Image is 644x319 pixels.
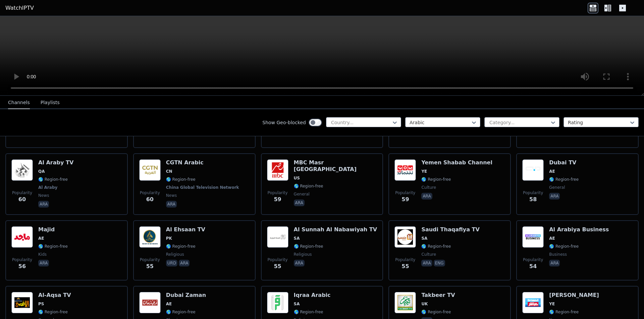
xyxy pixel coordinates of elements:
label: Show Geo-blocked [262,119,306,126]
span: 55 [274,262,281,270]
span: SA [294,236,300,241]
span: Al Araby [38,185,57,190]
span: 🌎 Region-free [421,177,451,182]
img: Dubai TV [522,159,544,181]
span: general [294,191,310,197]
span: religious [294,252,312,257]
span: US [294,175,300,181]
img: Takbeer TV [394,292,416,313]
h6: CGTN Arabic [166,159,240,166]
span: AE [549,236,555,241]
p: ara [38,260,49,266]
span: culture [421,252,436,257]
span: 59 [401,195,409,204]
span: business [549,252,567,257]
p: ara [294,200,305,206]
h6: Dubai Zaman [166,292,206,299]
span: 🌎 Region-free [166,244,196,249]
h6: Dubai TV [549,159,579,166]
span: AE [549,169,555,174]
span: 🌎 Region-free [38,177,68,182]
img: Dubai Zaman [139,292,161,313]
p: ara [294,260,305,266]
span: 🌎 Region-free [549,177,579,182]
span: 🌎 Region-free [166,177,196,182]
h6: Al Sunnah Al Nabawiyah TV [294,226,377,233]
h6: Saudi Thaqafiya TV [421,226,480,233]
p: ara [166,201,177,208]
button: Channels [8,96,30,109]
span: 🌎 Region-free [294,244,323,249]
span: 59 [274,195,281,204]
h6: Al Ehsaan TV [166,226,205,233]
img: Al Masirah Mubacher [522,292,544,313]
h6: Majid [38,226,68,233]
p: ara [179,260,190,266]
span: 58 [529,195,537,204]
img: Yemen Shabab Channel [394,159,416,181]
p: ara [38,201,49,208]
img: Saudi Thaqafiya TV [394,226,416,248]
span: PK [166,236,172,241]
img: Al Araby TV [11,159,33,181]
span: culture [421,185,436,190]
h6: [PERSON_NAME] [549,292,599,299]
span: news [38,193,49,198]
span: 🌎 Region-free [38,244,68,249]
span: PS [38,301,44,307]
span: Popularity [12,257,32,262]
span: UK [421,301,428,307]
img: CGTN Arabic [139,159,161,181]
span: QA [38,169,45,174]
h6: Yemen Shabab Channel [421,159,492,166]
span: China Global Television Network [166,185,239,190]
p: ara [421,193,432,200]
img: Al Sunnah Al Nabawiyah TV [267,226,288,248]
span: Popularity [268,190,288,195]
p: eng [434,260,445,266]
h6: Al Araby TV [38,159,73,166]
img: Majid [11,226,33,248]
p: ara [549,193,560,200]
span: 🌎 Region-free [38,309,68,315]
p: ara [549,260,560,266]
h6: MBC Masr [GEOGRAPHIC_DATA] [294,159,377,173]
span: general [549,185,565,190]
img: MBC Masr USA [267,159,288,181]
span: Popularity [395,190,415,195]
span: 55 [146,262,154,270]
h6: Al-Aqsa TV [38,292,71,299]
span: 60 [146,195,154,204]
span: SA [294,301,300,307]
img: Iqraa Arabic [267,292,288,313]
img: Al Arabiya Business [522,226,544,248]
a: WatchIPTV [5,4,34,12]
h6: Al Arabiya Business [549,226,609,233]
span: kids [38,252,47,257]
span: Popularity [140,257,160,262]
span: 🌎 Region-free [294,183,323,189]
span: 60 [18,195,26,204]
p: urd [166,260,177,266]
button: Playlists [41,96,60,109]
span: AE [166,301,172,307]
span: 🌎 Region-free [549,309,579,315]
span: Popularity [523,257,543,262]
span: 🌎 Region-free [421,309,451,315]
img: Al-Aqsa TV [11,292,33,313]
span: YE [549,301,555,307]
span: SA [421,236,427,241]
img: Al Ehsaan TV [139,226,161,248]
span: 🌎 Region-free [294,309,323,315]
span: Popularity [523,190,543,195]
h6: Takbeer TV [421,292,455,299]
span: 54 [529,262,537,270]
span: Popularity [395,257,415,262]
span: CN [166,169,172,174]
span: 55 [401,262,409,270]
span: Popularity [140,190,160,195]
p: ara [421,260,432,266]
span: religious [166,252,184,257]
span: YE [421,169,427,174]
span: 🌎 Region-free [166,309,196,315]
